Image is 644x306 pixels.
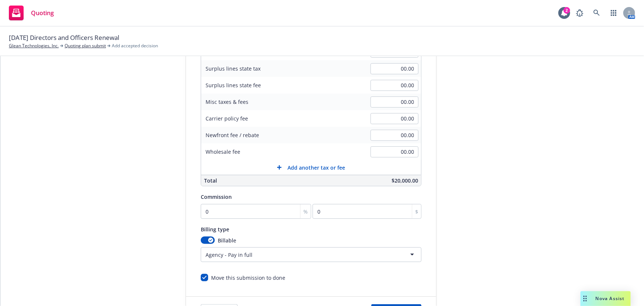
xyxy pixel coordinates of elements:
[581,291,590,306] div: Drag to move
[9,33,119,42] span: [DATE] Directors and Officers Renewal
[211,274,285,282] div: Move this submission to done
[415,208,418,215] span: $
[206,132,259,139] span: Newfront fee / rebate
[201,160,421,175] button: Add another tax or fee
[371,113,419,124] input: 0.00
[371,146,419,157] input: 0.00
[564,6,570,13] div: 2
[201,193,232,200] span: Commission
[606,6,621,20] a: Switch app
[206,98,248,105] span: Misc taxes & fees
[31,10,54,16] span: Quoting
[589,6,604,20] a: Search
[303,208,308,215] span: %
[206,148,240,155] span: Wholesale fee
[206,65,261,72] span: Surplus lines state tax
[201,226,229,233] span: Billing type
[112,42,158,49] span: Add accepted decision
[206,82,261,89] span: Surplus lines state fee
[65,42,106,49] a: Quoting plan submit
[392,177,418,184] span: $20,000.00
[581,291,631,306] button: Nova Assist
[9,42,59,49] a: Glean Technologies, Inc.
[371,80,419,91] input: 0.00
[572,6,587,20] a: Report a Bug
[206,115,248,122] span: Carrier policy fee
[371,63,419,74] input: 0.00
[201,237,421,244] div: Billable
[371,130,419,141] input: 0.00
[596,295,625,302] span: Nova Assist
[371,96,419,108] input: 0.00
[6,3,57,23] a: Quoting
[204,177,217,184] span: Total
[287,164,345,171] span: Add another tax or fee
